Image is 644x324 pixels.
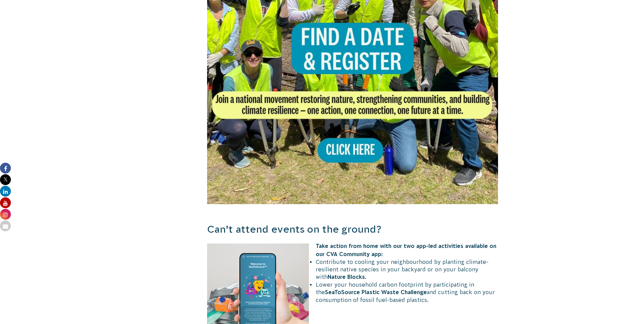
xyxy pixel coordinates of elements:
strong: Take action from home with our two app-led activities available on our CVA Community app: [316,243,496,257]
li: Contribute to cooling your neighbourhood by planting climate-resilient native species in your bac... [214,258,498,281]
h3: Can’t attend events on the ground? [207,222,498,236]
strong: Nature Blocks [328,274,365,280]
li: Lower your household carbon footprint by participating in the and cutting back on your consumptio... [214,281,498,304]
strong: SeaToSource Plastic Waste Challenge [325,289,427,295]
